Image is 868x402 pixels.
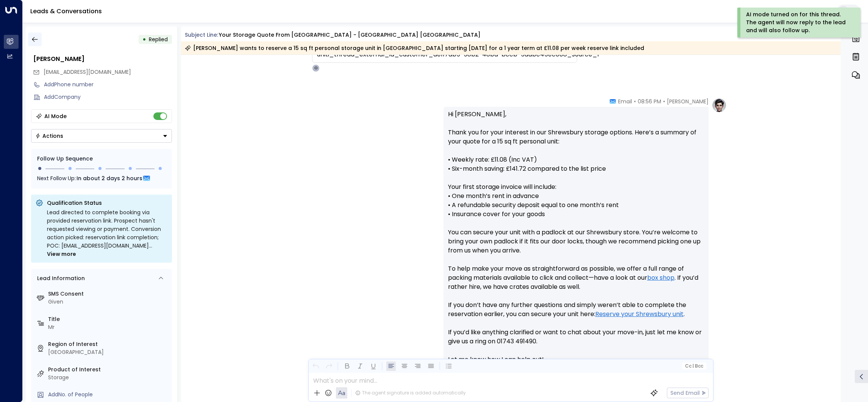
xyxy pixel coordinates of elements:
button: Redo [324,361,334,371]
p: Hi [PERSON_NAME], Thank you for your interest in our Shrewsbury storage options. Here’s a summary... [448,110,704,373]
div: Given [48,298,169,306]
p: Qualification Status [47,199,167,207]
div: Button group with a nested menu [31,129,172,143]
span: liamf2003@msn.com [44,68,131,76]
div: Lead Information [34,274,85,282]
div: Next Follow Up: [37,174,166,182]
div: Follow Up Sequence [37,155,166,163]
span: • [663,98,665,105]
div: [PERSON_NAME] [33,55,172,64]
label: Title [48,315,169,323]
div: Lead directed to complete booking via provided reservation link. Prospect hasn't requested viewin... [47,208,167,258]
label: SMS Consent [48,290,169,298]
span: Email [618,98,632,105]
a: box shop [647,273,674,282]
span: | [692,363,694,369]
span: [PERSON_NAME] [667,98,709,105]
span: Subject Line: [185,31,218,39]
span: Cc Bcc [685,363,703,369]
a: Leads & Conversations [30,7,102,16]
span: View more [47,250,76,258]
img: profile-logo.png [712,98,727,113]
button: Actions [31,129,172,143]
div: Storage [48,374,169,382]
span: In about 2 days 2 hours [76,174,142,182]
div: AddCompany [44,93,172,101]
label: Region of Interest [48,340,169,348]
span: 08:56 PM [638,98,661,105]
div: Mr [48,323,169,331]
div: AddPhone number [44,81,172,89]
div: AI mode turned on for this thread. The agent will now reply to the lead and will also follow up. [746,11,850,34]
div: Your storage quote from [GEOGRAPHIC_DATA] - [GEOGRAPHIC_DATA] [GEOGRAPHIC_DATA] [219,31,481,39]
div: AI Mode [44,112,67,120]
label: Product of Interest [48,366,169,374]
span: Replied [149,36,168,43]
span: • [634,98,636,105]
a: Reserve your Shrewsbury unit [595,310,684,319]
div: Actions [35,132,63,139]
span: [EMAIL_ADDRESS][DOMAIN_NAME] [44,68,131,76]
div: The agent signature is added automatically [355,390,466,396]
div: [GEOGRAPHIC_DATA] [48,348,169,356]
div: • [142,33,146,46]
div: O [312,64,320,72]
button: Undo [311,361,320,371]
div: [PERSON_NAME] wants to reserve a 15 sq ft personal storage unit in [GEOGRAPHIC_DATA] starting [DA... [185,44,644,52]
button: Cc|Bcc [682,363,706,370]
div: AddNo. of People [48,391,169,399]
